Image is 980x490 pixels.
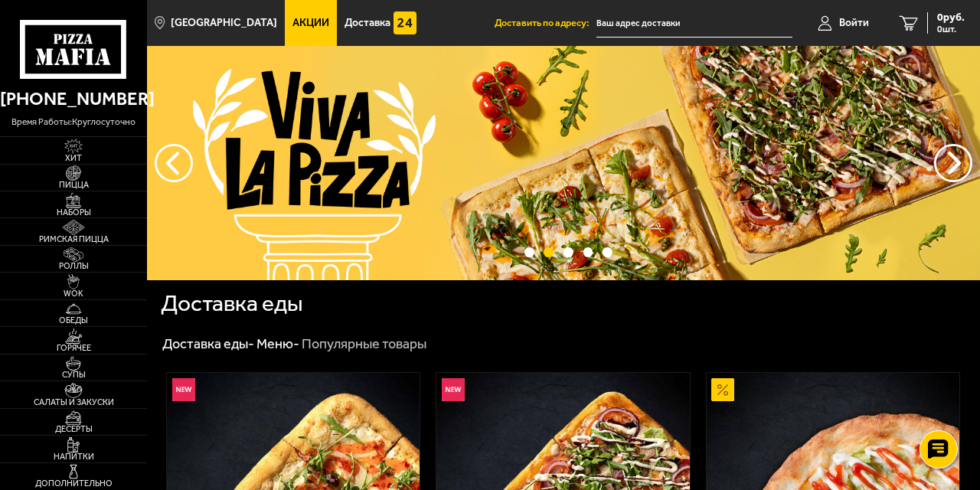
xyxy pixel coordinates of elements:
[934,144,972,182] button: предыдущий
[302,335,426,353] div: Популярные товары
[711,378,734,401] img: Акционный
[544,247,554,257] button: точки переключения
[495,18,596,28] span: Доставить по адресу:
[524,247,534,257] button: точки переключения
[442,378,465,401] img: Новинка
[394,11,416,34] img: 15daf4d41897b9f0e9f617042186c801.svg
[937,12,965,23] span: 0 руб.
[161,292,303,315] h1: Доставка еды
[563,247,573,257] button: точки переключения
[162,335,254,352] a: Доставка еды-
[603,247,612,257] button: точки переключения
[292,18,329,28] span: Акции
[839,18,869,28] span: Войти
[345,18,390,28] span: Доставка
[171,18,277,28] span: [GEOGRAPHIC_DATA]
[172,378,195,401] img: Новинка
[937,24,965,34] span: 0 шт.
[596,9,792,38] input: Ваш адрес доставки
[155,144,193,182] button: следующий
[256,335,299,352] a: Меню-
[583,247,593,257] button: точки переключения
